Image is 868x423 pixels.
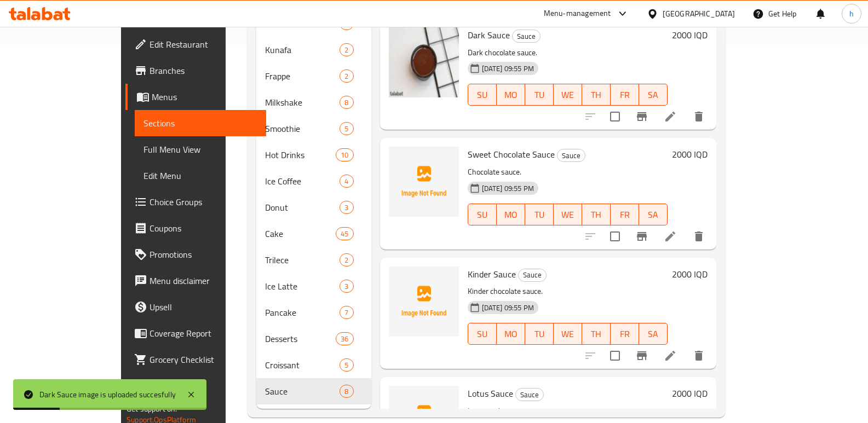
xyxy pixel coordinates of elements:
button: WE [554,84,582,106]
span: TH [587,207,606,223]
span: Kinder Sauce [468,266,516,282]
span: SU [473,87,492,103]
div: Croissant5 [256,352,371,378]
span: Select to update [603,105,626,128]
button: TH [582,204,611,225]
button: SU [468,84,497,106]
span: Desserts [265,332,336,345]
button: Branch-specific-item [629,223,655,250]
span: SA [643,207,663,223]
div: [GEOGRAPHIC_DATA] [663,8,735,20]
h6: 2000 IQD [672,147,708,162]
div: Pancake7 [256,299,371,326]
span: Cake [265,227,336,240]
div: items [340,306,353,319]
span: Sections [143,117,257,130]
button: TU [525,204,554,225]
span: 2 [340,45,353,55]
button: FR [611,84,639,106]
div: Ice Coffee4 [256,168,371,194]
span: FR [615,207,635,223]
button: SU [468,323,497,345]
div: items [336,332,353,345]
span: Sauce [513,30,540,43]
div: Trilece2 [256,247,371,273]
span: Select to update [603,344,626,367]
span: Edit Restaurant [150,38,257,51]
div: Desserts36 [256,326,371,352]
span: Sweet Chocolate Sauce [468,146,555,163]
div: Smoothie5 [256,115,371,142]
button: MO [497,84,525,106]
div: items [340,280,353,293]
a: Coverage Report [125,320,266,346]
span: Sauce [519,269,546,281]
a: Coupons [125,215,266,241]
a: Choice Groups [125,189,266,215]
div: items [340,201,353,214]
div: Sauce [557,149,585,162]
span: SU [473,207,492,223]
span: Select to update [603,225,626,248]
span: Sauce [265,385,340,398]
span: 8 [340,386,353,397]
div: items [340,253,353,266]
span: 2 [340,255,353,265]
button: TH [582,323,611,345]
span: TU [530,326,549,342]
span: TU [530,207,549,223]
span: Sauce [557,149,585,162]
span: TU [530,87,549,103]
p: Chocolate sauce. [468,165,668,179]
span: Milkshake [265,96,340,109]
button: FR [611,204,639,225]
span: Edit Menu [143,169,257,182]
span: Pancake [265,306,340,319]
span: h [849,8,854,20]
div: Dark Sauce image is uploaded succesfully [39,389,176,401]
img: Kinder Sauce [389,266,459,337]
button: delete [686,223,712,250]
div: Sauce [512,30,541,43]
button: SU [468,204,497,225]
span: Smoothie [265,122,340,135]
span: MO [501,207,521,223]
div: Ice Latte3 [256,273,371,299]
span: Donut [265,201,340,214]
div: Sauce [518,269,547,282]
div: Kunafa2 [256,37,371,63]
a: Edit Restaurant [125,31,266,57]
div: items [340,175,353,188]
span: 4 [340,176,353,187]
a: Edit menu item [664,230,677,243]
span: Choice Groups [150,195,257,208]
span: 36 [336,334,353,344]
span: WE [558,326,578,342]
a: Upsell [125,294,266,320]
button: FR [611,323,639,345]
span: 7 [340,308,353,318]
span: Menu disclaimer [150,274,257,287]
span: Ice Latte [265,280,340,293]
a: Menus [125,84,266,110]
span: FR [615,326,635,342]
div: items [340,69,353,83]
button: Branch-specific-item [629,103,655,130]
span: WE [558,87,578,103]
a: Edit Menu [135,163,266,189]
span: MO [501,87,521,103]
span: Hot Drinks [265,148,336,161]
span: 5 [340,360,353,370]
div: items [340,358,353,372]
span: 3 [340,202,353,213]
span: Croissant [265,358,340,372]
div: Ice Coffee [265,175,340,188]
span: Lotus Sauce [468,385,513,402]
h6: 2000 IQD [672,266,708,282]
button: SA [639,84,668,106]
span: TH [587,326,606,342]
h6: 2000 IQD [672,27,708,43]
button: TU [525,84,554,106]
